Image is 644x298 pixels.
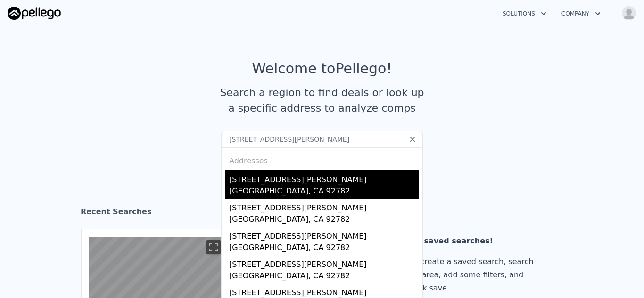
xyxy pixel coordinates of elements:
div: [STREET_ADDRESS][PERSON_NAME] [229,227,419,242]
button: Toggle fullscreen view [206,240,221,254]
div: To create a saved search, search an area, add some filters, and click save. [410,255,546,295]
div: [GEOGRAPHIC_DATA], CA 92782 [229,185,419,199]
div: [STREET_ADDRESS][PERSON_NAME] [229,170,419,185]
div: [GEOGRAPHIC_DATA], CA 92782 [229,242,419,255]
input: Search an address or region... [221,131,423,148]
div: [GEOGRAPHIC_DATA], CA 92782 [229,270,419,283]
div: Recent Searches [81,199,563,229]
button: Company [554,5,608,22]
div: Welcome to Pellego ! [252,60,392,77]
img: avatar [621,6,636,21]
div: [STREET_ADDRESS][PERSON_NAME] [229,199,419,214]
div: Addresses [225,148,419,170]
button: Solutions [495,5,554,22]
div: No saved searches! [410,234,546,248]
div: [GEOGRAPHIC_DATA], CA 92782 [229,214,419,227]
div: [STREET_ADDRESS][PERSON_NAME] [229,255,419,270]
img: Pellego [8,7,61,20]
div: Search a region to find deals or look up a specific address to analyze comps [216,85,428,116]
